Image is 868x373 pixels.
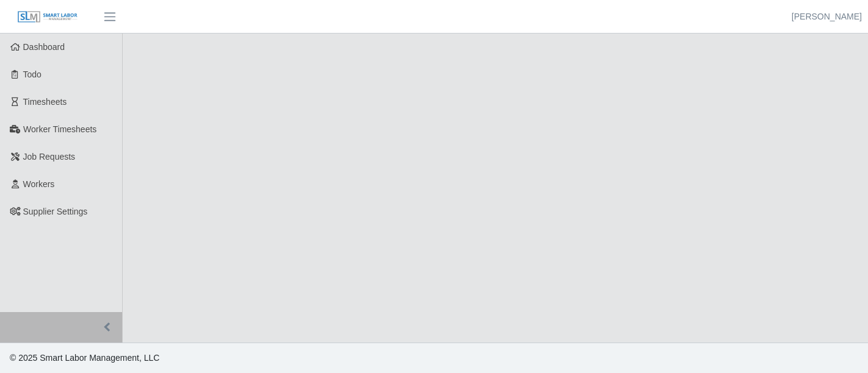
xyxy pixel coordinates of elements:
[23,69,42,79] span: Todo
[23,42,65,52] span: Dashboard
[23,97,67,107] span: Timesheets
[23,207,88,216] span: Supplier Settings
[10,353,159,363] span: © 2025 Smart Labor Management, LLC
[23,152,76,162] span: Job Requests
[17,10,78,24] img: SLM Logo
[23,179,55,189] span: Workers
[792,10,862,23] a: [PERSON_NAME]
[23,124,96,134] span: Worker Timesheets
